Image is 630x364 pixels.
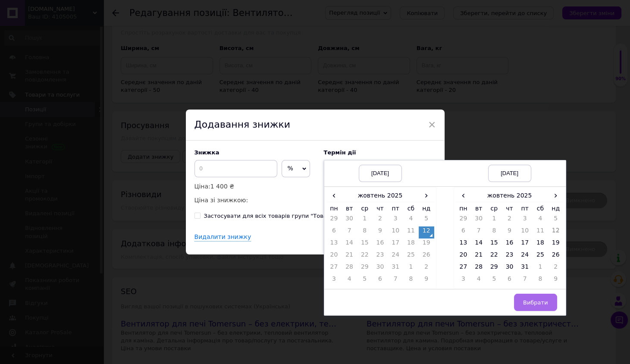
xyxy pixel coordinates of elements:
td: 16 [502,238,517,251]
p: Ціна зі знижкою: [194,195,315,205]
span: ‹ [326,189,342,202]
td: 28 [471,263,486,275]
th: сб [403,202,419,215]
td: 7 [342,226,357,238]
td: 5 [419,214,434,226]
td: 17 [388,238,403,251]
td: 9 [502,226,517,238]
th: вт [342,202,357,215]
th: пн [456,202,471,215]
label: Термін дії [324,149,436,156]
td: 6 [502,275,517,287]
div: Застосувати для всіх товарів групи "Товари для відпочинку та кемпінгу" [204,212,421,220]
td: 3 [456,275,471,287]
td: 31 [388,263,403,275]
td: 24 [388,251,403,263]
td: 9 [548,275,564,287]
td: 31 [517,263,533,275]
td: 2 [548,263,564,275]
td: 15 [357,238,373,251]
span: % [288,165,293,172]
td: 23 [373,251,388,263]
td: 21 [342,251,357,263]
th: нд [419,202,434,215]
th: пн [326,202,342,215]
td: 2 [419,263,434,275]
strong: Современный и стильный дизайн: [26,56,100,72]
p: выдерживает высокие температуры [26,23,147,50]
td: 26 [548,251,564,263]
td: 22 [357,251,373,263]
strong: Вентилятор для печі Tomersun — тепле повітря без електрики! [9,9,153,25]
span: Вибрати [523,299,548,306]
td: 25 [403,251,419,263]
td: 23 [502,251,517,263]
td: 7 [517,275,533,287]
td: 3 [517,214,533,226]
button: Вибрати [514,294,557,311]
td: 6 [373,275,388,287]
td: 11 [403,226,419,238]
th: чт [502,202,517,215]
td: 4 [342,275,357,287]
td: 29 [486,263,502,275]
td: 2 [373,214,388,226]
th: жовтень 2025 [471,189,548,202]
td: 5 [486,275,502,287]
td: 13 [456,238,471,251]
td: 11 [533,226,548,238]
td: 19 [419,238,434,251]
strong: Без електрики: [26,107,68,113]
td: 8 [533,275,548,287]
td: 16 [373,238,388,251]
th: пт [388,202,403,215]
td: 7 [471,226,486,238]
td: 5 [357,275,373,287]
td: 4 [403,214,419,226]
td: 18 [533,238,548,251]
td: 19 [548,238,564,251]
td: 25 [533,251,548,263]
th: сб [533,202,548,215]
td: 1 [357,214,373,226]
td: 30 [471,214,486,226]
th: ср [357,202,373,215]
td: 20 [456,251,471,263]
td: 7 [388,275,403,287]
span: Знижка [194,149,219,156]
span: × [428,117,436,132]
td: 29 [456,214,471,226]
td: 8 [357,226,373,238]
th: пт [517,202,533,215]
td: 12 [548,226,564,238]
div: Видалити знижку [194,233,251,242]
td: 18 [403,238,419,251]
td: 1 [403,263,419,275]
td: 17 [517,238,533,251]
td: 2 [502,214,517,226]
td: 26 [419,251,434,263]
strong: Основні переваги: [16,92,67,99]
td: 14 [342,238,357,251]
td: 15 [486,238,502,251]
span: Додавання знижки [194,119,291,130]
td: 9 [419,275,434,287]
td: 9 [373,226,388,238]
td: 30 [342,214,357,226]
body: Редактор, 7C1C8424-399E-4907-9587-9EA86CB43E24 [9,9,165,265]
p: Ціна: [194,182,315,191]
td: 29 [357,263,373,275]
p: Вентилятор Tomersun — це ефективне рішення для рівномірного розподілу тепла по всій кімнаті. Він ... [9,32,165,86]
td: 24 [517,251,533,263]
td: 8 [403,275,419,287]
td: 3 [388,214,403,226]
strong: Устойчивая и прочная конструкция: [26,24,88,39]
span: 1 400 ₴ [210,183,234,190]
span: › [548,189,564,202]
td: 6 [456,226,471,238]
th: вт [471,202,486,215]
input: 0 [194,160,277,177]
p: ✅ [9,91,165,100]
td: 10 [388,226,403,238]
td: 10 [517,226,533,238]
